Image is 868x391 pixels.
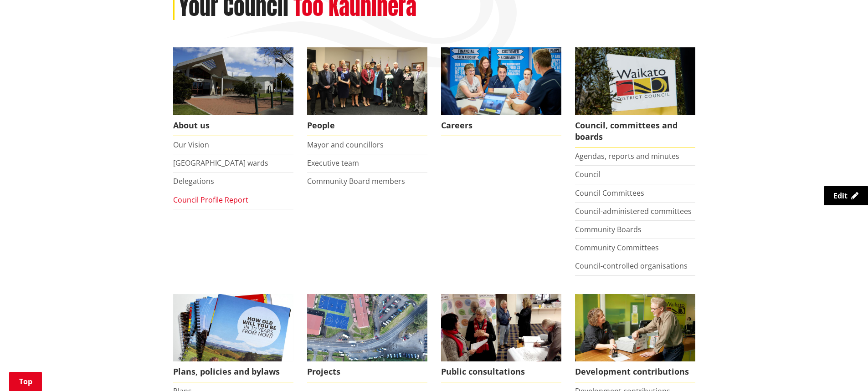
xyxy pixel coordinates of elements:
a: [GEOGRAPHIC_DATA] wards [173,158,268,168]
a: Edit [824,186,868,205]
a: Executive team [307,158,359,168]
a: 2022 Council People [307,47,427,136]
img: public-consultations [441,294,561,362]
a: Community Boards [575,224,642,234]
a: Waikato-District-Council-sign Council, committees and boards [575,47,695,147]
img: Office staff in meeting - Career page [441,47,561,115]
span: Public consultations [441,361,561,382]
a: WDC Building 0015 About us [173,47,293,136]
a: Community Board members [307,176,405,186]
img: DJI_0336 [307,294,427,362]
img: Fees [575,294,695,362]
span: Development contributions [575,361,695,382]
a: FInd out more about fees and fines here Development contributions [575,294,695,383]
a: Delegations [173,176,214,186]
span: Projects [307,361,427,382]
a: Council-controlled organisations [575,261,688,271]
a: Council Committees [575,188,644,198]
a: Council [575,169,601,179]
a: Council Profile Report [173,195,248,205]
a: Projects [307,294,427,383]
img: 2022 Council [307,47,427,115]
span: Careers [441,115,561,136]
a: Agendas, reports and minutes [575,151,679,161]
a: public-consultations Public consultations [441,294,561,383]
span: Plans, policies and bylaws [173,361,293,382]
span: Edit [833,191,847,201]
a: Council-administered committees [575,206,692,216]
img: WDC Building 0015 [173,47,293,115]
a: Mayor and councillors [307,140,384,150]
iframe: Messenger Launcher [826,353,859,386]
span: Council, committees and boards [575,115,695,147]
a: Top [9,372,42,391]
a: We produce a number of plans, policies and bylaws including the Long Term Plan Plans, policies an... [173,294,293,383]
img: Long Term Plan [173,294,293,362]
img: Waikato-District-Council-sign [575,47,695,115]
a: Our Vision [173,140,209,150]
a: Careers [441,47,561,136]
span: People [307,115,427,136]
a: Community Committees [575,243,659,253]
span: About us [173,115,293,136]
